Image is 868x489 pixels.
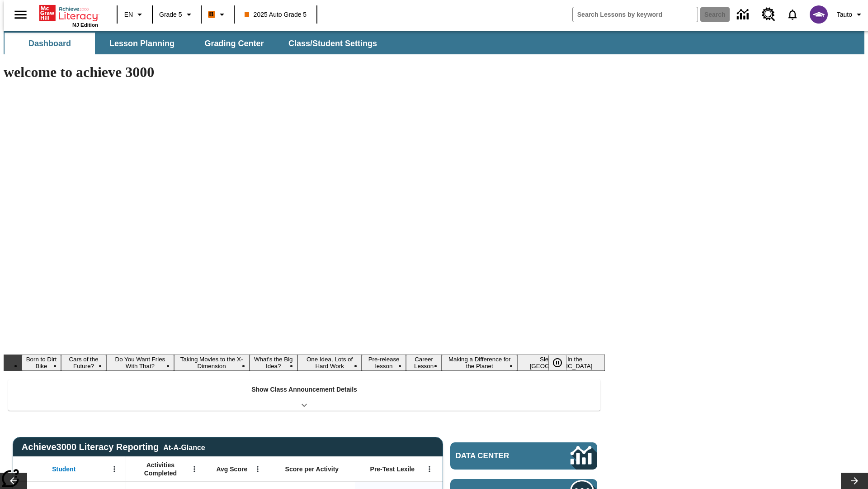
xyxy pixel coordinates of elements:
button: Profile/Settings [833,6,868,23]
div: Show Class Announcement Details [8,379,600,411]
button: Slide 6 One Idea, Lots of Hard Work [297,355,362,371]
span: Score per Activity [285,465,339,473]
button: Grading Center [189,33,279,54]
a: Data Center [450,442,597,470]
button: Pause [548,355,566,371]
span: Achieve3000 Literacy Reporting [22,442,205,452]
a: Home [39,4,98,22]
a: Resource Center, Will open in new tab [756,2,781,27]
p: Show Class Announcement Details [251,385,357,394]
div: SubNavbar [4,31,864,54]
div: At-A-Glance [163,442,205,452]
span: NJ Edition [72,22,98,28]
button: Slide 3 Do You Want Fries With That? [106,355,174,371]
button: Open Menu [108,462,121,476]
button: Open side menu [7,1,34,28]
button: Slide 4 Taking Movies to the X-Dimension [174,355,250,371]
button: Open Menu [423,462,436,476]
span: Tauto [837,10,852,19]
span: Pre-Test Lexile [370,465,415,473]
span: Grade 5 [159,10,182,19]
button: Lesson carousel, Next [841,473,868,489]
h1: welcome to achieve 3000 [4,64,605,81]
button: Slide 7 Pre-release lesson [362,355,406,371]
button: Class/Student Settings [281,33,384,54]
button: Slide 2 Cars of the Future? [61,355,106,371]
button: Select a new avatar [804,3,833,26]
button: Open Menu [251,462,264,476]
button: Language: EN, Select a language [120,6,149,23]
span: Data Center [456,451,540,460]
span: Student [52,465,75,473]
span: 2025 Auto Grade 5 [245,10,307,19]
input: search field [573,7,698,22]
span: Avg Score [216,465,247,473]
button: Lesson Planning [97,33,187,54]
button: Dashboard [5,33,95,54]
div: SubNavbar [4,33,385,54]
button: Boost Class color is orange. Change class color [204,6,231,23]
div: Pause [548,355,576,371]
a: Data Center [731,2,756,27]
button: Slide 9 Making a Difference for the Planet [442,355,517,371]
div: Home [39,3,98,28]
button: Slide 5 What's the Big Idea? [250,355,297,371]
button: Slide 8 Career Lesson [406,355,442,371]
span: Activities Completed [131,461,190,477]
button: Slide 1 Born to Dirt Bike [22,355,61,371]
a: Notifications [781,3,804,26]
span: B [209,9,214,20]
button: Grade: Grade 5, Select a grade [156,6,198,23]
span: EN [124,10,133,19]
img: avatar image [810,5,828,24]
button: Slide 10 Sleepless in the Animal Kingdom [517,355,605,371]
button: Open Menu [188,462,201,476]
